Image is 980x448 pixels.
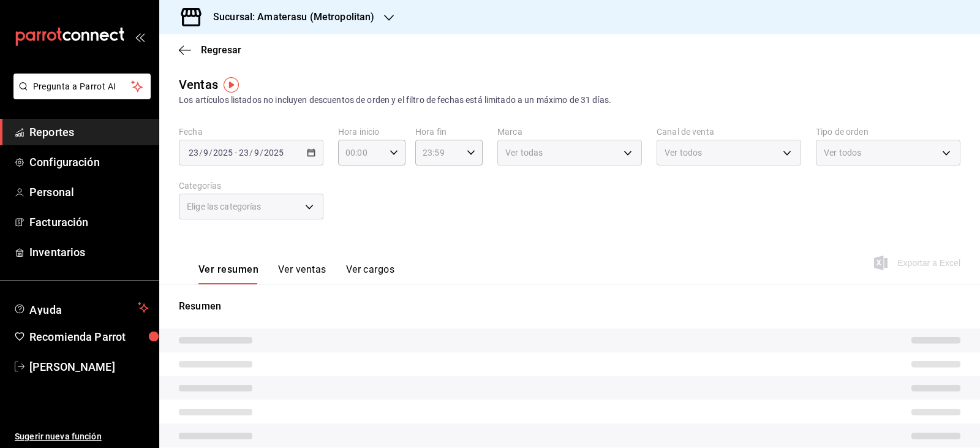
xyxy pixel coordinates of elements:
[201,44,241,56] span: Regresar
[179,44,241,56] button: Regresar
[198,264,394,284] div: navigation tabs
[29,328,149,345] span: Recomienda Parrot
[824,146,861,159] span: Ver todos
[199,148,203,158] span: /
[29,359,149,375] span: [PERSON_NAME]
[203,10,374,25] h3: Sucursal: Amaterasu (Metropolitan)
[198,264,258,284] button: Ver resumen
[505,146,543,159] span: Ver todas
[238,148,249,158] input: --
[235,148,237,158] span: -
[224,77,239,93] img: Tooltip marker
[135,32,145,42] button: open_drawer_menu
[9,89,151,102] a: Pregunta a Parrot AI
[657,127,801,136] label: Canal de venta
[13,74,151,99] button: Pregunta a Parrot AI
[29,300,133,315] span: Ayuda
[263,148,284,158] input: ----
[278,264,326,284] button: Ver ventas
[415,127,483,136] label: Hora fin
[15,430,149,443] span: Sugerir nueva función
[209,148,213,158] span: /
[203,148,209,158] input: --
[29,124,149,140] span: Reportes
[213,148,233,158] input: ----
[179,181,323,190] label: Categorías
[346,264,395,284] button: Ver cargos
[338,127,405,136] label: Hora inicio
[33,80,132,93] span: Pregunta a Parrot AI
[665,146,702,159] span: Ver todos
[816,127,960,136] label: Tipo de orden
[179,127,323,136] label: Fecha
[179,94,960,107] div: Los artículos listados no incluyen descuentos de orden y el filtro de fechas está limitado a un m...
[187,200,262,213] span: Elige las categorías
[179,75,218,94] div: Ventas
[188,148,199,158] input: --
[29,184,149,200] span: Personal
[249,148,253,158] span: /
[29,154,149,170] span: Configuración
[254,148,260,158] input: --
[29,244,149,260] span: Inventarios
[260,148,263,158] span: /
[29,214,149,230] span: Facturación
[179,299,960,314] p: Resumen
[497,127,642,136] label: Marca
